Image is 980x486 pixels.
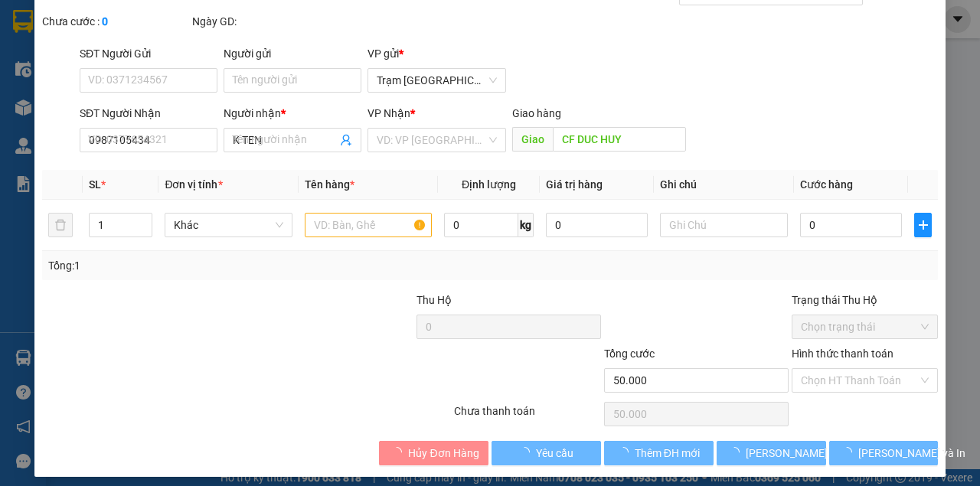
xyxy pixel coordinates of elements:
button: [PERSON_NAME] đổi [717,441,826,465]
div: SĐT Người Gửi [80,45,217,62]
th: Ghi chú [654,170,793,200]
button: Hủy Đơn Hàng [379,441,488,465]
b: 0 [102,15,108,28]
span: SL [89,178,101,191]
div: Tổng: 1 [48,257,380,274]
span: Khác [174,214,283,236]
span: Giao hàng [511,107,560,119]
span: Đơn vị tính [165,178,222,191]
span: loading [729,447,746,458]
input: VD: Bàn, Ghế [305,213,432,237]
div: VP gửi [367,45,505,62]
span: kg [518,213,534,237]
label: Hình thức thanh toán [791,347,893,360]
button: Yêu cầu [492,441,601,465]
span: Giá trị hàng [546,178,603,191]
span: plus [915,219,931,231]
span: Tên hàng [305,178,354,191]
span: Hủy Đơn Hàng [408,445,479,462]
span: Tổng cước [604,347,655,360]
div: Chưa thanh toán [452,403,603,429]
div: SĐT Người Nhận [80,105,217,122]
span: VP Nhận [367,107,410,119]
span: Thêm ĐH mới [635,445,700,462]
span: Trạm Sài Gòn [377,69,496,92]
div: Chưa cước : [42,13,189,30]
span: [PERSON_NAME] đổi [746,445,844,462]
span: user-add [340,134,352,146]
button: delete [48,213,73,237]
button: plus [914,213,932,237]
div: Người gửi [224,45,361,62]
span: loading [841,447,857,458]
div: Ngày GD: [192,13,339,30]
span: Định lượng [462,178,516,191]
span: loading [391,447,408,458]
span: Giao [511,127,552,152]
span: Yêu cầu [536,445,573,462]
span: [PERSON_NAME] và In [857,445,965,462]
input: Dọc đường [552,127,685,152]
div: Người nhận [224,105,361,122]
button: [PERSON_NAME] và In [828,441,938,465]
span: loading [519,447,536,458]
span: loading [618,447,635,458]
div: Trạng thái Thu Hộ [791,292,938,308]
span: Cước hàng [799,178,852,191]
input: Ghi Chú [660,213,787,237]
span: Chọn trạng thái [800,315,929,338]
span: Thu Hộ [416,294,452,306]
button: Thêm ĐH mới [604,441,714,465]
